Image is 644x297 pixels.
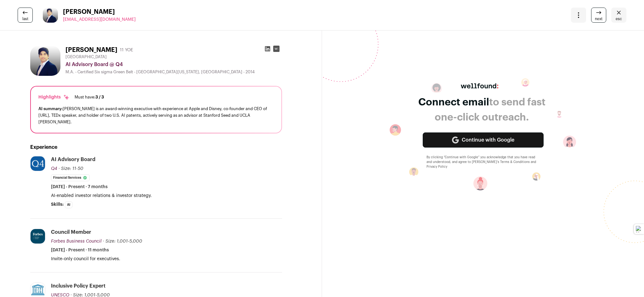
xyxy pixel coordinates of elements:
[51,156,95,163] div: AI Advisory Board
[38,107,63,111] span: AI summary:
[51,193,282,199] p: AI-enabled investor relations & investor strategy.
[63,16,136,23] a: [EMAIL_ADDRESS][DOMAIN_NAME]
[30,143,282,151] h2: Experience
[38,94,70,100] div: Highlights
[22,16,28,21] span: last
[75,95,104,100] div: Must have:
[30,46,60,76] img: db052dd44456228fef7cd4bfbe5b55a96cb55bb9b2a9ac3749cd887614a70a3e
[51,239,102,244] span: Forbes Business Council
[51,256,282,262] p: Invite-only council for executives.
[59,166,83,171] span: · Size: 11-50
[103,239,142,244] span: · Size: 1,001-5,000
[51,201,64,208] span: Skills:
[51,283,105,289] div: Inclusive Policy Expert
[65,61,282,68] div: AI Advisory Board @ Q4
[418,95,545,125] div: to send fast one-click outreach.
[43,8,58,23] img: db052dd44456228fef7cd4bfbe5b55a96cb55bb9b2a9ac3749cd887614a70a3e
[65,46,117,54] h1: [PERSON_NAME]
[51,184,108,190] span: [DATE] - Present · 7 months
[65,70,282,75] div: M.A. - Certified Six sigma Green Belt - [GEOGRAPHIC_DATA][US_STATE], [GEOGRAPHIC_DATA] - 2014
[63,8,136,16] span: [PERSON_NAME]
[51,229,91,236] div: Council Member
[31,229,45,244] img: 1ee6693f4e6d8435d17f84e92bf8ba03490673152f5e0a6e198300ebd6ebd47d.jpg
[95,95,104,99] span: 3 / 3
[63,17,136,22] span: [EMAIL_ADDRESS][DOMAIN_NAME]
[38,105,274,125] div: [PERSON_NAME] is an award-winning executive with experience at Apple and Disney, co-founder and C...
[65,201,72,208] li: AI
[51,247,109,253] span: [DATE] - Present · 11 months
[18,8,33,23] a: last
[120,47,133,53] div: 11 YOE
[51,174,90,181] li: Financial Services
[31,156,45,171] img: de70d5bfb69d917199d3c93c63aac091fb7e29838b2d6ab432e364b81da013fc.png
[51,166,57,171] span: Q4
[65,54,107,59] span: [GEOGRAPHIC_DATA]
[418,97,489,107] span: Connect email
